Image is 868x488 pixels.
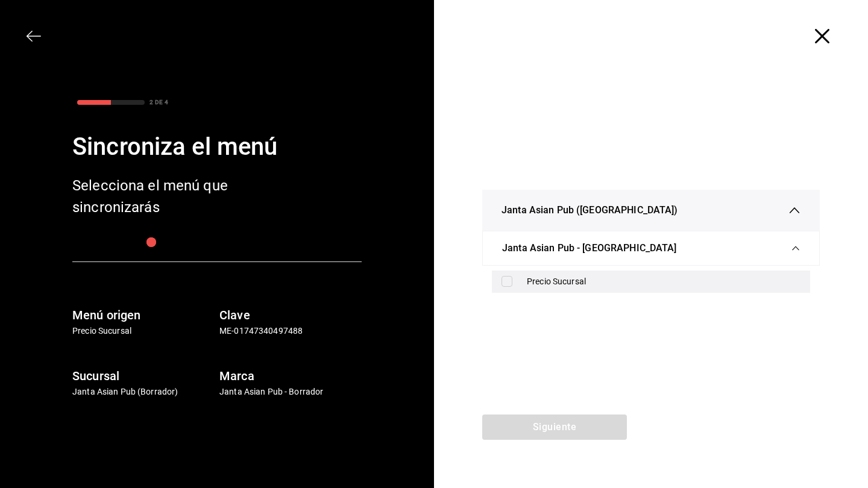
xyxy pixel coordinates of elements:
[72,386,215,398] p: Janta Asian Pub (Borrador)
[527,275,800,288] div: Precio Sucursal
[149,98,168,107] div: 2 DE 4
[219,325,362,337] p: ME-01747340497488
[219,366,362,386] h6: Marca
[72,129,362,165] div: Sincroniza el menú
[72,305,215,325] h6: Menú origen
[502,203,678,217] span: Janta Asian Pub ([GEOGRAPHIC_DATA])
[502,241,677,255] span: Janta Asian Pub - [GEOGRAPHIC_DATA]
[219,386,362,398] p: Janta Asian Pub - Borrador
[219,305,362,325] h6: Clave
[72,325,215,337] p: Precio Sucursal
[72,175,265,218] div: Selecciona el menú que sincronizarás
[72,366,215,386] h6: Sucursal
